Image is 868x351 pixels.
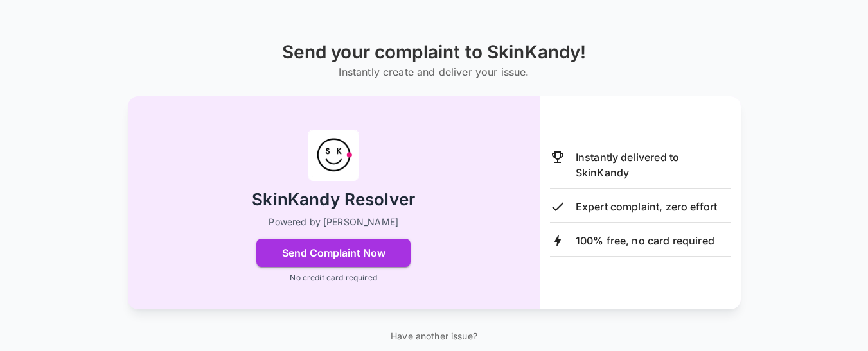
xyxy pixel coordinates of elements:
[308,130,359,181] img: SkinKandy
[282,63,587,81] h6: Instantly create and deliver your issue.
[252,189,415,211] h2: SkinKandy Resolver
[290,272,376,284] p: No credit card required
[282,42,587,63] h1: Send your complaint to SkinKandy!
[269,216,398,228] p: Powered by [PERSON_NAME]
[382,330,486,343] p: Have another issue?
[256,239,411,267] button: Send Complaint Now
[576,199,717,214] p: Expert complaint, zero effort
[576,233,714,248] p: 100% free, no card required
[576,150,731,180] p: Instantly delivered to SkinKandy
